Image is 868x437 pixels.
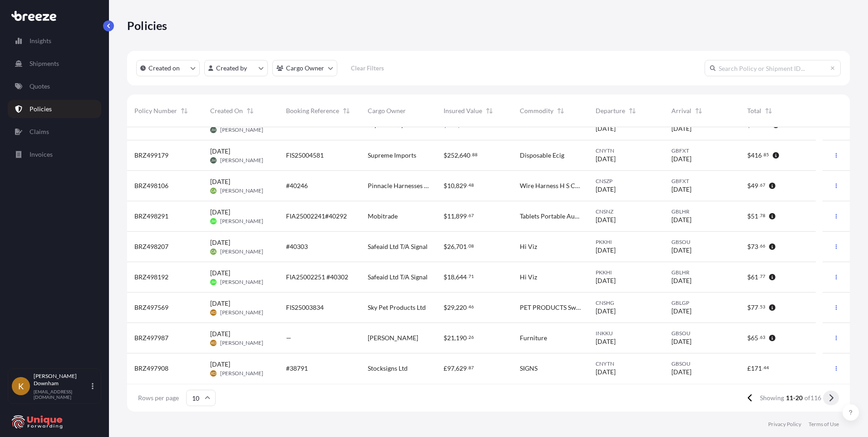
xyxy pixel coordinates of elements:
span: KD [211,369,216,378]
span: , [458,152,459,159]
a: Insights [8,32,101,50]
span: $ [747,183,751,189]
span: 102 [447,122,458,128]
span: 67 [469,214,474,217]
span: Created On [210,106,243,115]
span: Hi Viz [520,273,537,282]
span: $ [747,213,751,219]
p: Claims [30,127,49,136]
span: [DATE] [671,124,691,133]
span: . [471,153,472,156]
span: BRZ497569 [134,303,168,312]
span: [PERSON_NAME] [220,309,263,316]
p: Invoices [30,150,53,159]
span: FIA25002241#40292 [286,212,347,221]
span: , [454,365,456,372]
span: 73 [751,243,758,250]
p: Policies [30,104,52,114]
span: Booking Reference [286,106,339,115]
span: Sky Pet Products Ltd [368,303,426,312]
span: #40246 [286,181,308,190]
p: Privacy Policy [768,421,801,428]
span: $ [444,122,447,128]
span: Furniture [520,333,547,343]
span: [DATE] [210,329,230,338]
span: [DATE] [596,154,616,164]
span: $ [444,335,447,341]
span: 46 [469,305,474,308]
span: GBFXT [671,147,733,154]
span: , [458,122,459,128]
span: JH [211,125,216,134]
span: PET PRODUCTS Swings Ropes Toys Wood Perches [520,303,581,312]
span: 08 [469,244,474,248]
span: 63 [760,336,765,339]
span: CNSZP [596,178,657,185]
button: createdOn Filter options [136,60,200,76]
span: CNYTN [596,360,657,367]
span: [DATE] [596,124,616,133]
span: [PERSON_NAME] [220,339,263,347]
span: . [467,214,468,217]
span: . [467,336,468,339]
span: 44 [764,366,769,369]
button: createdBy Filter options [204,60,268,76]
span: Cargo Owner [368,106,406,115]
span: 66 [760,244,765,248]
span: 644 [456,274,467,280]
span: Tablets Portable Automatic Data Processing Machines Weighing Not More Than 10 Kg Consisting Of At... [520,212,581,221]
span: CNYTN [596,147,657,154]
span: [PERSON_NAME] [220,187,263,194]
span: 71 [469,275,474,278]
span: . [467,366,468,369]
span: 49 [751,183,758,189]
span: 416 [751,152,762,159]
p: [PERSON_NAME] Downham [34,372,90,387]
span: 899 [456,213,467,219]
span: Safeaid Ltd T/A Signal [368,273,428,282]
span: $ [747,335,751,341]
span: [PERSON_NAME] [368,333,418,343]
button: Sort [341,105,352,116]
span: [DATE] [596,337,616,346]
p: Terms of Use [809,421,839,428]
span: [DATE] [671,337,691,346]
span: [PERSON_NAME] [220,248,263,255]
span: . [762,153,763,156]
span: , [454,183,456,189]
span: GBSOU [671,330,733,337]
span: . [467,184,468,187]
span: 48 [469,184,474,187]
span: GBLHR [671,269,733,276]
span: — [286,333,291,343]
span: $ [444,243,447,250]
span: , [454,243,456,250]
p: Cargo Owner [286,64,324,73]
span: [DATE] [210,208,230,217]
span: [DATE] [596,367,616,377]
span: BRZ497908 [134,364,168,373]
span: Safeaid Ltd T/A Signal [368,242,428,251]
span: GBSOU [671,360,733,367]
span: JH [211,156,216,165]
button: Sort [484,105,495,116]
a: Shipments [8,55,101,73]
span: [DATE] [596,215,616,224]
span: . [467,275,468,278]
span: 220 [456,304,467,311]
span: 640 [459,152,470,159]
span: Stocksigns Ltd [368,364,408,373]
span: BRZ499179 [134,151,168,160]
span: 88 [472,153,478,156]
span: GBLHR [671,208,733,215]
span: 10 [447,183,454,189]
p: Insights [30,36,51,45]
span: [DATE] [671,367,691,377]
button: Sort [179,105,190,116]
a: Policies [8,100,101,118]
span: Policy Number [134,106,177,115]
span: , [454,304,456,311]
span: $ [444,304,447,311]
span: . [467,305,468,308]
span: $ [747,274,751,280]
